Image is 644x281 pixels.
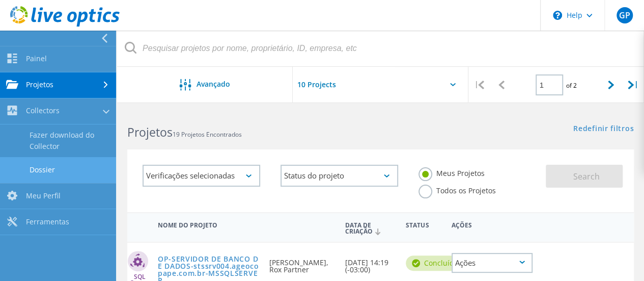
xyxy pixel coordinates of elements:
[10,21,120,29] a: Live Optics Dashboard
[573,125,634,134] a: Redefinir filtros
[546,165,623,188] button: Search
[127,124,173,140] b: Projetos
[401,215,446,234] div: Status
[553,11,562,20] svg: \n
[281,165,398,187] div: Status do projeto
[143,165,260,187] div: Verificações selecionadas
[573,171,600,182] span: Search
[622,67,644,103] div: |
[418,185,496,194] label: Todos os Projetos
[566,81,576,90] span: of 2
[418,167,485,177] label: Meus Projetos
[406,256,468,271] div: Concluído
[153,215,264,234] div: Nome do Projeto
[173,130,242,139] span: 19 Projetos Encontrados
[340,215,401,240] div: Data de Criação
[446,215,538,234] div: Ações
[197,81,230,88] span: Avançado
[468,67,490,103] div: |
[619,11,630,19] span: GP
[452,253,533,273] div: Ações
